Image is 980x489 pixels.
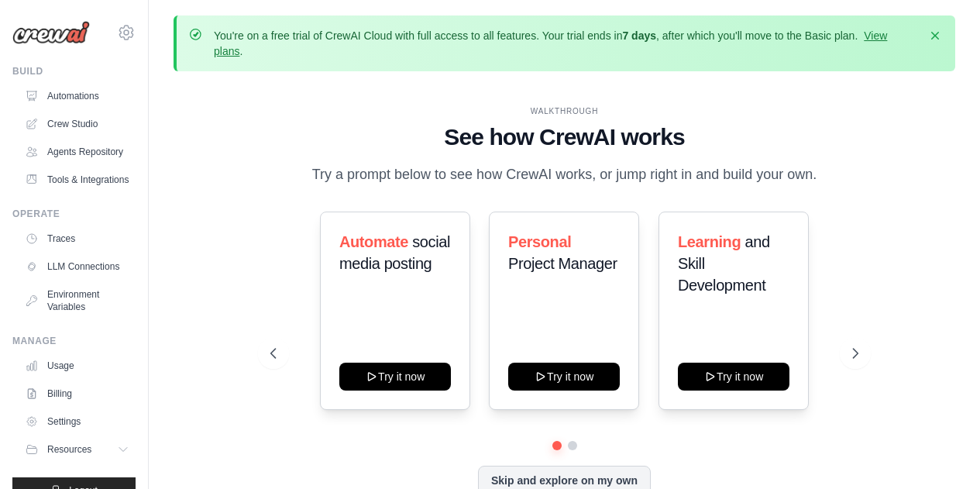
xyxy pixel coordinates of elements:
button: Try it now [508,363,620,391]
span: Personal [508,233,571,250]
a: Settings [19,409,136,434]
span: Project Manager [508,255,617,272]
div: Operate [12,208,136,220]
p: You're on a free trial of CrewAI Cloud with full access to all features. Your trial ends in , aft... [214,28,918,59]
a: Crew Studio [19,112,136,136]
a: Usage [19,353,136,378]
a: Traces [19,226,136,251]
strong: 7 days [622,29,656,42]
a: Environment Variables [19,282,136,319]
button: Resources [19,437,136,462]
div: Build [12,65,136,77]
span: and Skill Development [678,233,770,294]
p: Try a prompt below to see how CrewAI works, or jump right in and build your own. [304,164,825,186]
span: Learning [678,233,741,250]
img: Logo [12,21,90,44]
a: Tools & Integrations [19,167,136,192]
button: Try it now [678,363,789,391]
a: Agents Repository [19,139,136,164]
h1: See how CrewAI works [270,123,858,151]
span: Resources [47,443,91,456]
div: Manage [12,335,136,347]
a: Billing [19,381,136,406]
span: Automate [339,233,408,250]
a: LLM Connections [19,254,136,279]
a: Automations [19,84,136,108]
div: WALKTHROUGH [270,105,858,117]
span: social media posting [339,233,450,272]
button: Try it now [339,363,451,391]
